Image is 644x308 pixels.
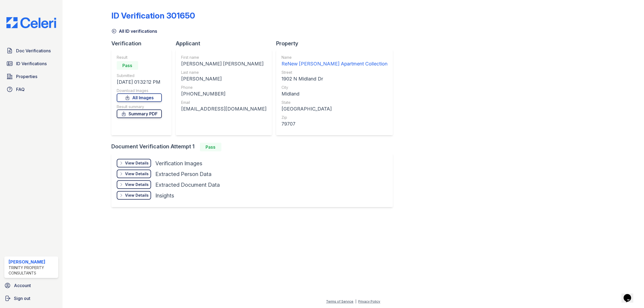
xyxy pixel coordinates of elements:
[181,85,266,90] div: Phone
[125,171,149,177] div: View Details
[111,143,397,151] div: Document Verification Attempt 1
[117,88,162,93] div: Download Images
[358,299,380,303] a: Privacy Policy
[117,78,162,86] div: [DATE] 01:32:12 PM
[4,58,58,69] a: ID Verifications
[200,143,221,151] div: Pass
[117,109,162,118] a: Summary PDF
[155,160,202,167] div: Verification Images
[117,93,162,102] a: All Images
[181,105,266,113] div: [EMAIL_ADDRESS][DOMAIN_NAME]
[176,40,276,47] div: Applicant
[281,55,387,68] a: Name ReNew [PERSON_NAME] Apartment Collection
[14,295,30,302] span: Sign out
[281,115,387,120] div: Zip
[111,40,176,47] div: Verification
[2,293,60,304] a: Sign out
[181,60,266,68] div: [PERSON_NAME] [PERSON_NAME]
[281,60,387,68] div: ReNew [PERSON_NAME] Apartment Collection
[16,60,47,67] span: ID Verifications
[16,73,37,80] span: Properties
[281,120,387,128] div: 79707
[9,265,56,276] div: Trinity Property Consultants
[111,11,195,20] div: ID Verification 301650
[281,55,387,60] div: Name
[9,259,56,265] div: [PERSON_NAME]
[2,17,60,28] img: CE_Logo_Blue-a8612792a0a2168367f1c8372b55b34899dd931a85d93a1a3d3e32e68fde9ad4.png
[2,280,60,291] a: Account
[14,282,31,289] span: Account
[355,299,356,303] div: |
[111,28,157,34] a: All ID verifications
[155,181,220,189] div: Extracted Document Data
[181,70,266,75] div: Last name
[117,61,138,70] div: Pass
[155,170,211,178] div: Extracted Person Data
[281,100,387,105] div: State
[181,75,266,83] div: [PERSON_NAME]
[281,70,387,75] div: Street
[281,75,387,83] div: 1902 N Midland Dr
[16,47,51,54] span: Doc Verifications
[4,71,58,82] a: Properties
[155,192,174,199] div: Insights
[281,90,387,98] div: Midland
[281,105,387,113] div: [GEOGRAPHIC_DATA]
[281,85,387,90] div: City
[181,90,266,98] div: [PHONE_NUMBER]
[4,45,58,56] a: Doc Verifications
[326,299,353,303] a: Terms of Service
[4,84,58,95] a: FAQ
[621,287,639,303] iframe: chat widget
[276,40,397,47] div: Property
[125,193,149,198] div: View Details
[117,55,162,60] div: Result
[16,86,25,93] span: FAQ
[181,55,266,60] div: First name
[181,100,266,105] div: Email
[125,160,149,166] div: View Details
[125,182,149,187] div: View Details
[117,104,162,109] div: Result summary
[117,73,162,78] div: Submitted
